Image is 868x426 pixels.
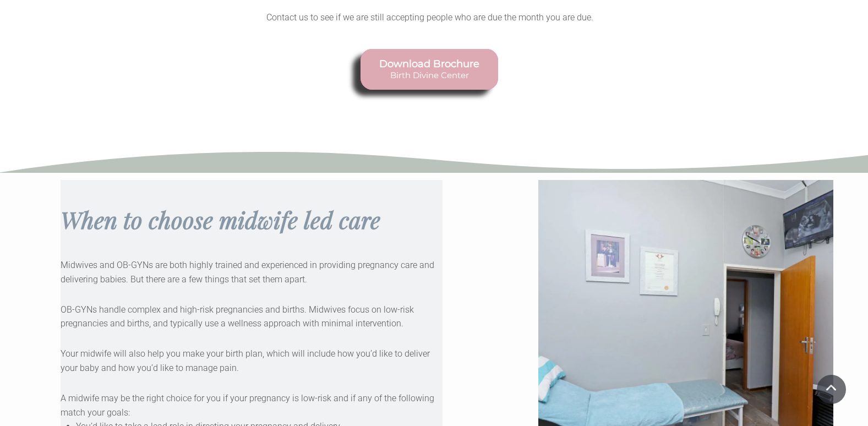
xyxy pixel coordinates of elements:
[380,70,480,80] span: Birth Divine Center
[61,391,443,419] p: A midwife may be the right choice for you if your pregnancy is low-risk and if any of the followi...
[61,303,423,331] p: OB-GYNs handle complex and high-risk pregnancies and births. Midwives focus on low-risk pregnanci...
[361,49,499,90] a: Download Brochure Birth Divine Center
[817,375,846,404] a: Scroll To Top
[61,347,443,375] p: Your midwife will also help you make your birth plan, which will include how you’d like to delive...
[123,10,736,25] p: Contact us to see if we are still accepting people who are due the month you are due.
[61,204,380,235] span: When to choose midwife led care
[380,58,480,70] span: Download Brochure
[61,258,443,286] p: Midwives and OB-GYNs are both highly trained and experienced in providing pregnancy care and deli...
